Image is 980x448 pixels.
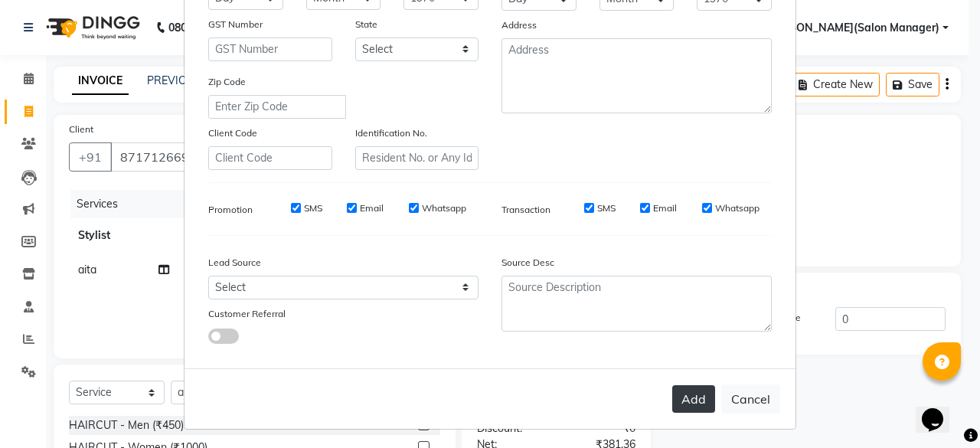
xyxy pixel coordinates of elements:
iframe: chat widget [916,387,965,433]
label: Transaction [501,203,550,217]
label: Whatsapp [715,201,759,215]
label: Whatsapp [422,201,466,215]
button: Add [672,385,715,413]
label: Customer Referral [208,307,286,321]
label: SMS [597,201,616,215]
input: Enter Zip Code [208,95,346,119]
label: Client Code [208,126,257,140]
label: SMS [304,201,322,215]
label: Email [653,201,677,215]
input: Client Code [208,146,332,170]
label: Zip Code [208,75,246,89]
label: Address [501,18,537,32]
input: Resident No. or Any Id [355,146,479,170]
button: Cancel [721,384,780,414]
input: GST Number [208,38,332,61]
label: Source Desc [501,256,554,270]
label: Lead Source [208,256,261,270]
label: GST Number [208,18,263,31]
label: Identification No. [355,126,427,140]
label: State [355,18,377,31]
label: Promotion [208,203,253,217]
label: Email [360,201,384,215]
